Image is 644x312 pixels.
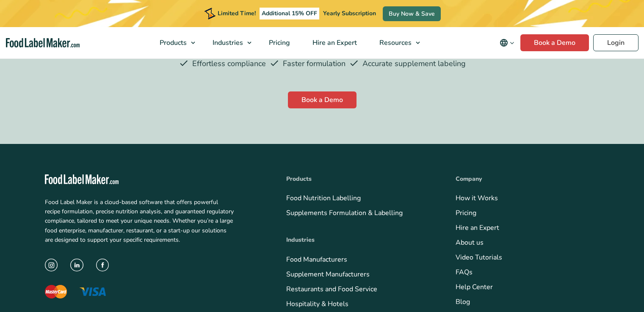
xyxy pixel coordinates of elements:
p: Industries [286,235,430,245]
span: Limited Time! [218,9,256,17]
a: Products [149,27,199,58]
a: Hire an Expert [301,27,366,58]
a: Pricing [456,208,476,218]
span: Hire an Expert [310,38,358,47]
li: Accurate supplement labeling [349,58,466,69]
a: Buy Now & Save [383,6,441,21]
img: The Visa logo with blue letters and a yellow flick above the [80,287,106,296]
a: Food Label Maker homepage [6,38,80,48]
a: Food Label Maker homepage [45,174,261,184]
a: Blog [456,297,470,306]
p: Food Label Maker is a cloud-based software that offers powerful recipe formulation, precise nutri... [45,198,234,245]
a: Book a Demo [520,34,589,51]
span: Resources [377,38,412,47]
a: Supplement Manufacturers [286,270,370,279]
li: Faster formulation [269,58,345,69]
a: Help Center [456,282,493,292]
a: Restaurants and Food Service [286,284,377,294]
a: Industries [202,27,256,58]
a: About us [456,238,484,247]
img: The Mastercard logo displaying a red circle saying [45,285,67,298]
a: FAQs [456,268,473,277]
img: Food Label Maker - white [45,174,119,184]
span: Additional 15% OFF [260,8,319,19]
a: Hospitality & Hotels [286,299,348,309]
img: Facebook Icon [96,259,109,272]
li: Effortless compliance [179,58,266,69]
a: Pricing [258,27,299,58]
span: Products [157,38,188,47]
img: instagram icon [45,259,58,272]
a: Food Nutrition Labelling [286,193,361,203]
a: Hire an Expert [456,223,499,232]
span: Industries [210,38,244,47]
a: Login [593,34,638,51]
p: Company [456,174,600,184]
a: Supplements Formulation & Labelling [286,208,403,218]
span: Yearly Subscription [323,9,376,17]
p: Products [286,174,430,184]
img: LinkedIn Icon [70,259,83,272]
a: How it Works [456,193,498,203]
a: Video Tutorials [456,253,502,262]
a: Food Manufacturers [286,255,347,264]
span: Pricing [266,38,291,47]
a: Resources [368,27,424,58]
a: Book a Demo [288,91,357,108]
button: Change language [494,34,520,51]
